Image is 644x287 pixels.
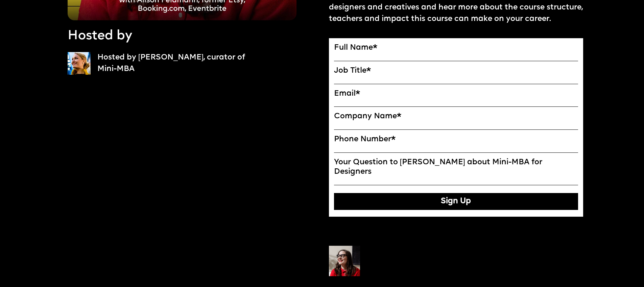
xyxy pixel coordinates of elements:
[334,66,578,75] label: Job Title
[97,52,255,75] p: Hosted by [PERSON_NAME], curator of Mini-MBA
[334,193,578,210] button: Sign Up
[68,27,132,45] p: Hosted by
[334,43,578,52] label: Full Name
[334,89,578,98] label: Email
[334,158,578,176] label: Your Question to [PERSON_NAME] about Mini-MBA for Designers
[334,112,578,121] label: Company Name
[334,135,578,144] label: Phone Number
